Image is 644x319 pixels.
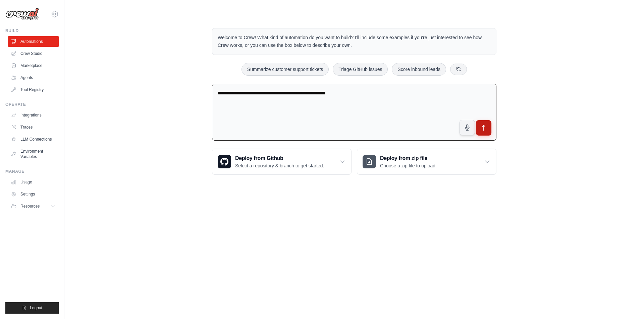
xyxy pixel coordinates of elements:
[8,48,59,59] a: Crew Studio
[30,305,42,311] span: Logout
[8,60,59,71] a: Marketplace
[241,63,329,76] button: Summarize customer support tickets
[5,28,59,33] div: Build
[333,63,388,76] button: Triage GitHub issues
[5,169,59,174] div: Manage
[8,84,59,95] a: Tool Registry
[218,34,491,49] p: Welcome to Crew! What kind of automation do you want to build? I'll include some examples if you'...
[380,154,437,162] h3: Deploy from zip file
[8,122,59,133] a: Traces
[8,72,59,83] a: Agents
[5,102,59,107] div: Operate
[380,162,437,169] p: Choose a zip file to upload.
[20,204,40,209] span: Resources
[8,134,59,145] a: LLM Connections
[8,146,59,162] a: Environment Variables
[8,36,59,47] a: Automations
[235,162,324,169] p: Select a repository & branch to get started.
[5,302,59,314] button: Logout
[8,110,59,121] a: Integrations
[8,201,59,212] button: Resources
[610,287,644,319] iframe: Chat Widget
[5,8,39,20] img: Logo
[8,177,59,187] a: Usage
[235,154,324,162] h3: Deploy from Github
[392,63,446,76] button: Score inbound leads
[8,189,59,200] a: Settings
